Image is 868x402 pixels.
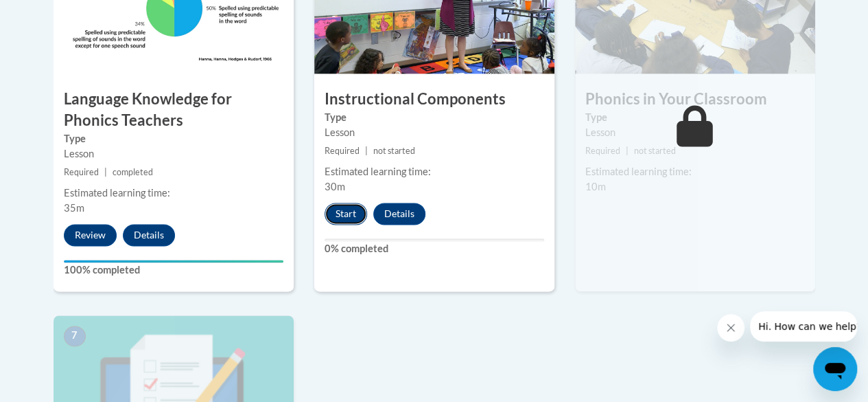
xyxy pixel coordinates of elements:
[64,326,86,346] span: 7
[813,347,857,391] iframe: Button to launch messaging window
[64,167,99,177] span: Required
[373,203,425,225] button: Details
[64,224,117,246] button: Review
[8,10,111,21] span: Hi. How can we help?
[113,167,153,177] span: completed
[325,125,544,140] div: Lesson
[585,164,805,179] div: Estimated learning time:
[373,146,415,156] span: not started
[750,311,857,342] iframe: Message from company
[104,167,107,177] span: |
[314,89,554,110] h3: Instructional Components
[585,146,620,156] span: Required
[575,89,815,110] h3: Phonics in Your Classroom
[325,241,544,256] label: 0% completed
[585,110,805,125] label: Type
[325,110,544,125] label: Type
[123,224,175,246] button: Details
[64,186,283,201] div: Estimated learning time:
[626,146,629,156] span: |
[325,146,360,156] span: Required
[325,203,367,225] button: Start
[64,131,283,146] label: Type
[64,263,283,278] label: 100% completed
[585,125,805,140] div: Lesson
[64,146,283,161] div: Lesson
[634,146,676,156] span: not started
[365,146,368,156] span: |
[325,181,345,192] span: 30m
[717,314,744,342] iframe: Close message
[585,181,606,192] span: 10m
[325,164,544,179] div: Estimated learning time:
[64,260,283,263] div: Your progress
[54,89,294,131] h3: Language Knowledge for Phonics Teachers
[64,202,84,214] span: 35m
